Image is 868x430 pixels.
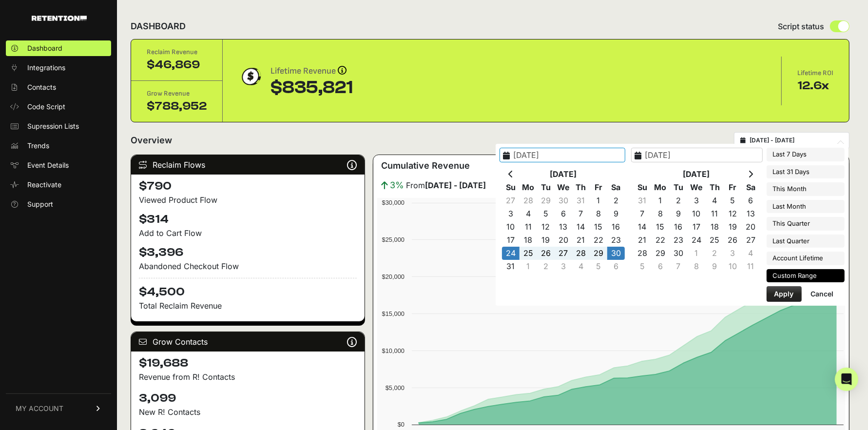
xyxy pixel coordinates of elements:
td: 1 [590,194,607,207]
td: 17 [688,220,706,234]
th: Sa [742,181,760,194]
span: 3% [390,178,404,192]
p: Revenue from R! Contacts [139,371,357,383]
td: 27 [742,234,760,247]
th: Tu [669,181,687,194]
span: Contacts [27,82,56,92]
td: 28 [633,247,651,260]
td: 11 [706,207,724,220]
span: From [406,179,486,191]
li: Last 7 Days [767,148,845,161]
td: 16 [669,220,687,234]
td: 25 [706,234,724,247]
a: Supression Lists [6,118,111,134]
div: 12.6x [797,78,833,94]
span: Dashboard [27,43,62,53]
td: 31 [633,194,651,207]
span: Reactivate [27,180,61,190]
div: Reclaim Revenue [147,47,207,57]
div: Abandoned Checkout Flow [139,260,357,272]
text: $10,000 [382,347,405,354]
td: 1 [520,260,537,273]
p: New R! Contacts [139,406,357,418]
td: 23 [669,234,687,247]
td: 10 [502,220,520,234]
li: This Month [767,182,845,196]
span: Integrations [27,63,65,73]
a: Reactivate [6,177,111,193]
text: $30,000 [382,199,405,206]
td: 19 [724,220,742,234]
td: 14 [572,220,590,234]
span: Support [27,199,53,209]
td: 6 [555,207,572,220]
div: $835,821 [270,78,353,98]
th: Th [706,181,724,194]
td: 31 [502,260,520,273]
th: Th [572,181,590,194]
td: 5 [724,194,742,207]
h4: $4,500 [139,278,357,300]
td: 1 [651,194,669,207]
li: Account Lifetime [767,252,845,265]
th: Fr [724,181,742,194]
td: 29 [651,247,669,260]
td: 3 [502,207,520,220]
td: 1 [688,247,706,260]
td: 28 [520,194,537,207]
td: 23 [607,234,625,247]
td: 3 [555,260,572,273]
span: Supression Lists [27,121,79,131]
td: 15 [651,220,669,234]
th: We [688,181,706,194]
th: [DATE] [651,168,742,181]
td: 22 [651,234,669,247]
span: MY ACCOUNT [16,404,63,413]
a: MY ACCOUNT [6,393,111,423]
div: $46,869 [147,57,207,73]
h3: Cumulative Revenue [381,159,470,173]
td: 21 [633,234,651,247]
td: 2 [706,247,724,260]
th: Mo [520,181,537,194]
td: 29 [590,247,607,260]
td: 4 [742,247,760,260]
td: 27 [555,247,572,260]
h4: $19,688 [139,355,357,371]
div: Grow Revenue [147,89,207,98]
li: Last 31 Days [767,165,845,179]
div: Viewed Product Flow [139,194,357,206]
strong: [DATE] - [DATE] [425,180,486,190]
button: Cancel [803,286,842,302]
h4: 3,099 [139,391,357,406]
a: Support [6,196,111,212]
td: 9 [669,207,687,220]
a: Dashboard [6,40,111,56]
td: 10 [688,207,706,220]
td: 8 [590,207,607,220]
a: Integrations [6,60,111,76]
td: 7 [572,207,590,220]
th: [DATE] [520,168,607,181]
td: 5 [590,260,607,273]
div: Open Intercom Messenger [835,368,858,391]
td: 11 [520,220,537,234]
td: 24 [502,247,520,260]
h4: $3,396 [139,245,357,260]
td: 20 [555,234,572,247]
h2: Overview [131,134,172,147]
div: Grow Contacts [131,332,365,352]
text: $5,000 [386,384,405,391]
td: 30 [607,247,625,260]
td: 25 [520,247,537,260]
span: Trends [27,141,49,151]
th: We [555,181,572,194]
td: 16 [607,220,625,234]
text: $0 [398,421,405,428]
th: Su [633,181,651,194]
td: 28 [572,247,590,260]
img: dollar-coin-05c43ed7efb7bc0c12610022525b4bbbb207c7efeef5aecc26f025e68dcafac9.png [238,64,263,89]
div: $788,952 [147,98,207,114]
span: Code Script [27,102,65,112]
td: 4 [706,194,724,207]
